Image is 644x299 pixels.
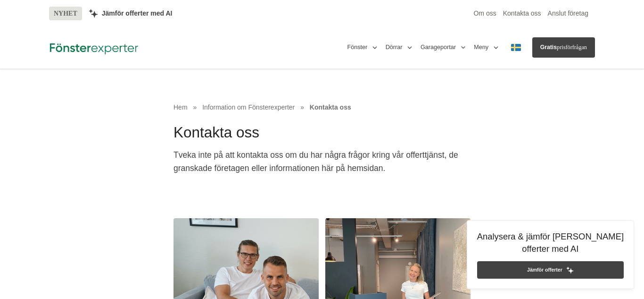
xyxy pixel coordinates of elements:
a: Kontakta oss [310,103,351,111]
a: Kontakta oss [503,9,541,17]
span: Jämför offerter med AI [102,9,173,17]
a: Anslut företag [548,9,588,17]
span: Jämför offerter [527,266,562,274]
a: Hem [173,103,188,111]
h4: Analysera & jämför [PERSON_NAME] offerter med AI [477,231,624,261]
h1: Kontakta oss [173,122,471,149]
nav: Breadcrumb [173,102,471,112]
button: Fönster [347,37,379,59]
p: Tveka inte på att kontakta oss om du har några frågor kring vår offerttjänst, de granskade företa... [173,149,471,179]
a: Om oss [473,9,496,17]
img: Fönsterexperter Logotyp [49,40,139,55]
span: Information om Fönsterexperter [202,103,295,111]
button: Meny [474,37,500,59]
span: Gratis [540,44,557,51]
a: Jämför offerter [477,261,624,279]
span: NYHET [49,7,82,20]
a: Gratisprisförfrågan [532,37,595,58]
button: Dörrar [386,37,414,59]
button: Garageportar [421,37,467,59]
span: » [193,102,197,112]
a: Information om Fönsterexperter [202,103,297,111]
a: Jämför offerter med AI [89,9,173,18]
span: » [300,102,304,112]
